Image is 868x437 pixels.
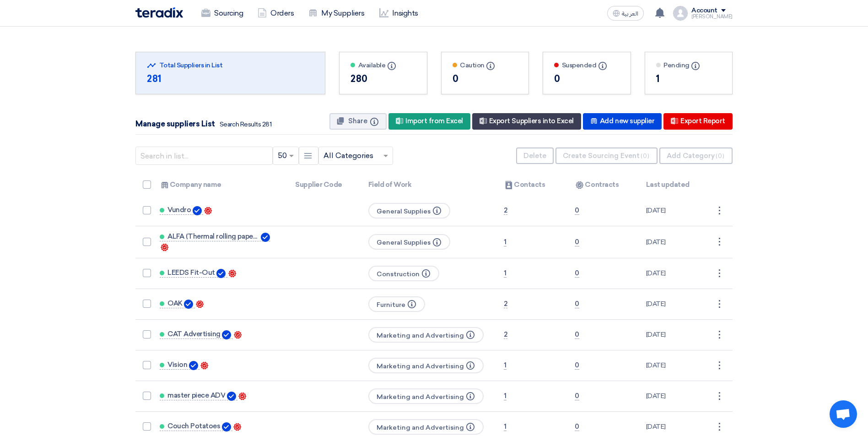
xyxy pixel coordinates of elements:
div: ⋮ [712,328,726,342]
span: 1 [504,361,507,370]
button: العربية [607,6,644,21]
span: Marketing and Advertising [368,419,484,435]
div: 280 [350,72,416,86]
div: Export Report [663,113,733,130]
a: Couch Potatoes Verified Account [160,422,233,431]
a: Vision Verified Account [160,361,200,370]
img: Verified Account [222,422,231,432]
div: 0 [453,72,518,86]
div: ⋮ [712,389,726,404]
span: 2 [504,300,507,308]
span: العربية [622,11,638,17]
span: Furniture [368,296,425,312]
span: 0 [575,269,579,278]
img: Verified Account [189,361,198,370]
a: CAT Advertising Verified Account [160,330,233,339]
div: Caution [453,60,518,70]
td: [DATE] [639,258,712,289]
span: Vision [167,361,187,368]
span: Couch Potatoes [167,422,220,430]
button: Add Category(0) [659,147,733,164]
span: Construction [368,266,439,281]
a: LEEDS Fit-Out Verified Account [160,269,227,278]
span: 2 [504,330,507,339]
div: Account [691,7,717,15]
div: 281 [147,72,314,86]
div: ⋮ [712,266,726,281]
div: 0 [554,72,620,86]
span: 2 [504,206,507,215]
span: 0 [575,300,579,308]
span: Share [348,117,367,125]
th: Field of Work [361,174,497,196]
div: Import from Excel [388,113,470,130]
div: Manage suppliers List [135,118,271,130]
td: [DATE] [639,226,712,258]
span: 0 [575,330,579,339]
div: Available [350,60,416,70]
span: ALFA (Thermal rolling papers) [167,233,259,240]
button: Delete [516,147,554,164]
td: [DATE] [639,350,712,381]
a: My Suppliers [301,3,372,23]
a: Sourcing [194,3,250,23]
span: Marketing and Advertising [368,388,484,404]
span: LEEDS Fit-Out [167,269,215,276]
div: ⋮ [712,420,726,434]
span: 0 [575,392,579,400]
span: 0 [575,361,579,370]
a: Insights [372,3,426,23]
button: Share [329,113,387,130]
span: Vundro [167,206,191,213]
img: profile_test.png [673,6,688,21]
input: Search in list... [135,147,273,165]
th: Last updated [639,174,712,196]
span: 1 [504,269,507,278]
div: [PERSON_NAME] [691,14,733,19]
span: 0 [575,422,579,431]
span: master piece ADV [167,392,225,399]
img: Verified Account [216,269,226,278]
img: Teradix logo [135,7,183,18]
span: General Supplies [368,234,450,250]
span: Marketing and Advertising [368,358,484,373]
th: Contacts [496,174,567,196]
td: [DATE] [639,319,712,350]
span: 1 [504,392,507,400]
td: [DATE] [639,381,712,411]
span: (0) [641,153,649,159]
div: Open chat [830,400,857,428]
div: ⋮ [712,203,726,218]
th: Supplier Code [288,174,361,196]
th: Contracts [567,174,638,196]
th: Company name [152,174,288,196]
div: Total Suppliers in List [147,60,314,70]
img: Verified Account [193,206,202,215]
span: CAT Advertising [167,330,221,338]
div: Export Suppliers into Excel [472,113,581,130]
div: 1 [656,72,722,86]
img: Verified Account [222,330,231,339]
div: ⋮ [712,235,726,249]
span: 1 [504,238,507,246]
div: Suspended [554,60,620,70]
div: ⋮ [712,358,726,373]
span: Marketing and Advertising [368,327,484,343]
img: Verified Account [227,392,236,401]
span: OAK [167,300,183,307]
a: OAK Verified Account [160,300,195,308]
a: master piece ADV Verified Account [160,392,238,400]
a: Orders [250,3,301,23]
div: Add new supplier [583,113,662,130]
img: Verified Account [261,233,270,242]
img: Verified Account [184,300,193,309]
span: 1 [504,422,507,431]
td: [DATE] [639,196,712,226]
span: 0 [575,206,579,215]
span: Search Results 281 [220,120,271,128]
button: Create Sourcing Event(0) [555,147,658,164]
a: Vundro Verified Account [160,206,204,215]
span: 50 [278,150,287,161]
span: (0) [716,153,724,159]
td: [DATE] [639,289,712,319]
